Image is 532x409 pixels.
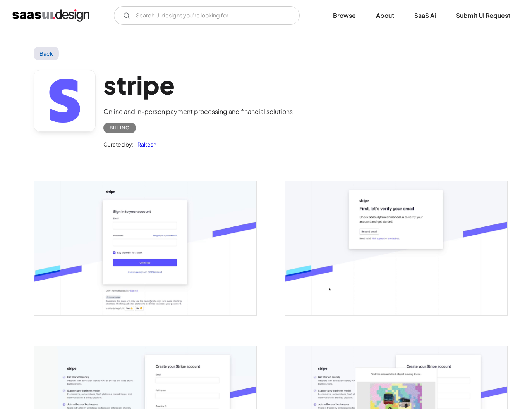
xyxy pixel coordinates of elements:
[285,181,507,315] a: open lightbox
[114,6,300,25] form: Email Form
[34,181,256,315] a: open lightbox
[103,140,134,149] div: Curated by:
[103,70,293,100] h1: stripe
[34,181,256,315] img: 6629df5686f2cb267eb03ba8_Sign%20In.jpg
[134,140,156,149] a: Rakesh
[110,123,130,133] div: Billing
[367,7,403,24] a: About
[405,7,445,24] a: SaaS Ai
[324,7,365,24] a: Browse
[447,7,520,24] a: Submit UI Request
[12,9,89,22] a: home
[114,6,300,25] input: Search UI designs you're looking for...
[103,107,293,116] div: Online and in-person payment processing and financial solutions
[285,181,507,315] img: 6629df56bdc74e5f13034ab4_Email%20Verifications.jpg
[34,47,59,60] a: Back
